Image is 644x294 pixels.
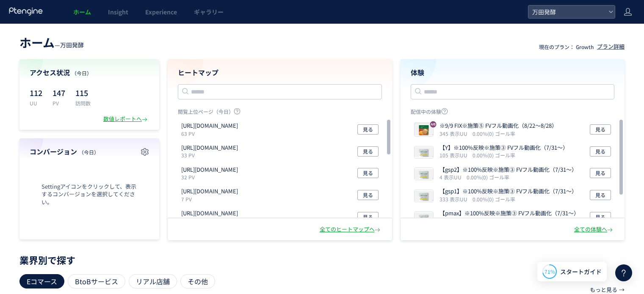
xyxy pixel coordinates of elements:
button: 見る [357,212,379,222]
p: https://mandahakko.com/contents/trial500_careplus_no_tiktok.html [181,122,238,130]
span: 見る [595,212,605,222]
img: cc5fd0315ca57ac2f93e3d55489f92541753948196805.jpeg [415,190,433,202]
i: 0.00%(0) ゴール率 [470,217,512,225]
span: （今日） [72,69,92,77]
button: 見る [357,168,379,178]
p: 業界別で探す [19,257,625,262]
h4: アクセス状況 [30,68,149,77]
span: ギャラリー [194,8,224,16]
button: 見る [590,168,611,178]
p: 147 [53,86,65,99]
i: 0.00%(0) ゴール率 [473,151,515,159]
span: 万田発酵 [530,5,605,18]
p: 【pmax】※100%反映※施策③ FVフル動画化（7/31〜） [439,209,579,217]
button: 見る [590,146,611,157]
img: daeddf890122d7e277e08e252f7534b21753948130233.jpeg [415,212,433,224]
img: a1ff6331d0ec3d5fee18fdabe7d00f1a1755860342900.jpeg [415,124,433,136]
p: ※9/9 FIX※施策⑤ FVフル動画化（8/22〜8/28） [439,122,557,130]
span: 71% [544,268,555,275]
h4: ヒートマップ [178,68,382,77]
i: 0.00%(0) ゴール率 [473,130,515,137]
p: https://mandahakko.com/contents/trial500_careplus_no_fb_at.html [181,166,238,174]
p: UU [30,99,42,107]
div: BtoBサービス [68,274,125,289]
span: ホーム [19,34,55,51]
i: 345 表示UU [439,130,471,137]
p: 【gsp1】※100%反映※施策③ FVフル動画化（7/31〜） [439,187,577,195]
span: （今日） [79,148,99,156]
div: その他 [180,274,215,289]
div: リアル店舗 [129,274,177,289]
i: 105 表示UU [439,151,471,159]
span: 見る [595,124,605,135]
p: 4 PV [181,217,241,225]
span: Settingアイコンをクリックして、表示するコンバージョンを選択してください。 [30,183,149,206]
img: aab5789c127039cb43ea04bfeab5bbdc1753948255650.jpeg [415,168,433,180]
span: 見る [363,168,373,178]
p: PV [53,99,65,107]
p: 閲覧上位ページ（今日） [178,108,382,118]
span: 見る [363,124,373,135]
p: 63 PV [181,130,241,137]
button: 見る [590,124,611,135]
i: 4 表示UU [439,173,465,181]
span: Insight [108,8,128,16]
button: 見る [357,124,379,135]
p: 訪問数 [75,99,91,107]
div: — [19,34,84,51]
span: 見る [363,212,373,222]
i: 0.00%(0) ゴール率 [467,173,509,181]
img: ffb2f4b8d9af2d824cb006da9c469ccc1753948313510.jpeg [415,146,433,158]
span: 万田発酵 [60,41,84,49]
p: 配信中の体験 [411,108,615,118]
i: 54 表示UU [439,217,468,225]
div: 数値レポートへ [103,115,149,123]
p: 32 PV [181,173,241,181]
button: 見る [357,146,379,157]
button: 見る [357,190,379,200]
div: 全ての体験へ [574,225,614,234]
p: https://mandahakko.com/checkout/complete [181,144,238,152]
p: 現在のプラン： Growth [539,43,594,50]
span: 見る [363,146,373,157]
div: Eコマース [19,274,64,289]
p: 112 [30,86,42,99]
p: 115 [75,86,91,99]
i: 333 表示UU [439,195,471,203]
div: 全てのヒートマップへ [320,225,382,234]
span: Experience [145,8,177,16]
p: 【Y】※100%反映※施策③ FVフル動画化（7/31〜） [439,144,568,152]
span: 見る [595,168,605,178]
h4: 体験 [411,68,615,77]
p: 33 PV [181,151,241,159]
span: スタートガイド [560,267,602,276]
span: 見る [595,190,605,200]
h4: コンバージョン [30,147,149,157]
i: 0.00%(0) ゴール率 [473,195,515,203]
p: https://mandahakko.com/contents/trial500_careplus_no_pmax.html [181,187,238,195]
span: 見る [363,190,373,200]
p: 7 PV [181,195,241,203]
button: 見る [590,212,611,222]
p: 【gsp2】※100%反映※施策③ FVフル動画化（7/31〜） [439,166,577,174]
div: プラン詳細 [597,43,625,51]
button: 見る [590,190,611,200]
span: 見る [595,146,605,157]
p: https://mandahakko.com/contents/teiki57_careplus_no_fb_at.html [181,209,238,217]
span: ホーム [73,8,91,16]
